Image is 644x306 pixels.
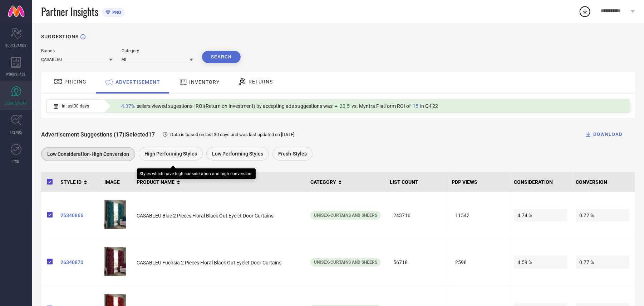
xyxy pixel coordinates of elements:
span: 4.74 % [514,209,567,222]
th: PRODUCT NAME [134,172,308,192]
span: Unisex-Curtains and Sheers [314,213,377,218]
span: PRO [110,10,121,15]
div: DOWNLOAD [585,131,623,138]
div: Brands [41,48,113,53]
th: IMAGE [102,172,134,192]
img: cfa02404-2667-43ec-b136-38babf548e0d1702107012189CASABLEUFuchsiaSetof2FloralBlackOutDoorCurtain1.jpg [104,247,126,276]
span: Low Consideration-High Conversion [47,151,129,157]
th: CATEGORY [308,172,387,192]
th: CONSIDERATION [511,172,573,192]
span: Low Performing Styles [212,151,263,157]
span: RETURNS [249,79,273,85]
th: CONVERSION [573,172,635,192]
a: 26340870 [60,259,99,265]
img: 780a1179-ce26-4670-9828-4e3ffa73b5a91702107009536CASABLEUBlueSetof2FloralBlackOutDoorCurtain1.jpg [104,200,126,229]
span: SCORECARDS [6,42,27,48]
div: Styles which have high consideration and high conversion. [140,171,253,176]
button: DOWNLOAD [576,127,631,142]
span: In last 30 days [62,104,89,109]
span: Data is based on last 30 days and was last updated on [DATE] . [170,132,295,137]
span: CASABLEU Blue 2 Pieces Floral Black Out Eyelet Door Curtains [137,213,274,219]
div: Category [122,48,193,53]
span: | [124,131,126,138]
span: 243716 [390,209,443,222]
span: Selected 17 [126,131,155,138]
span: 11542 [452,209,506,222]
span: 0.72 % [576,209,630,222]
span: 0.77 % [576,256,630,269]
span: 4.37% [121,103,135,109]
th: PDP VIEWS [449,172,511,192]
span: 2598 [452,256,506,269]
h1: SUGGESTIONS [41,34,79,39]
button: Search [202,51,241,63]
span: FWD [13,158,20,164]
span: Partner Insights [41,4,98,19]
span: 4.59 % [514,256,567,269]
div: Percentage of sellers who have viewed suggestions for the current Insight Type [118,101,442,111]
span: 20.5 [340,103,350,109]
span: TRENDS [10,129,22,135]
th: LIST COUNT [387,172,449,192]
span: WORKSPACE [6,71,26,77]
span: ADVERTISEMENT [115,79,160,85]
span: in Q4'22 [420,103,438,109]
a: 26340866 [60,212,99,218]
span: CASABLEU Fuchsia 2 Pieces Floral Black Out Eyelet Door Curtains [137,260,281,266]
span: Fresh-Styles [278,151,307,157]
span: High Performing Styles [144,151,197,157]
span: Advertisement Suggestions (17) [41,131,124,138]
span: sellers viewed sugestions | ROI(Return on Investment) by accepting ads suggestions was [137,103,333,109]
span: INVENTORY [189,79,220,85]
div: Open download list [579,5,591,18]
span: SUGGESTIONS [5,100,27,106]
span: Unisex-Curtains and Sheers [314,260,377,265]
span: 56718 [390,256,443,269]
span: vs. Myntra Platform ROI of [352,103,411,109]
span: 15 [413,103,418,109]
span: PRICING [64,79,87,85]
th: STYLE ID [58,172,102,192]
